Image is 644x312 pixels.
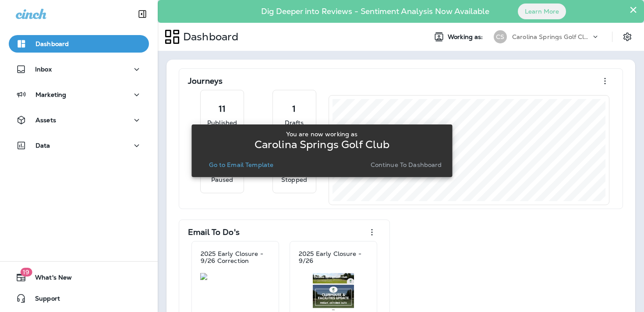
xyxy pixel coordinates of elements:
p: Data [35,142,50,149]
button: Learn More [518,4,566,19]
div: CS [494,30,507,43]
p: Carolina Springs Golf Club [255,141,390,148]
p: You are now working as [286,131,357,138]
p: Dashboard [180,30,238,43]
p: Carolina Springs Golf Club [512,33,591,40]
button: Settings [619,29,635,45]
button: Go to Email Template [205,159,277,171]
span: What's New [26,274,72,284]
span: Working as: [448,33,485,41]
p: Inbox [35,66,52,73]
p: Email To Do's [188,228,240,237]
button: Inbox [9,60,149,78]
button: Continue to Dashboard [367,159,446,171]
button: Marketing [9,86,149,103]
p: Go to Email Template [209,161,273,168]
span: Support [26,295,60,305]
button: Support [9,290,149,307]
p: Dashboard [35,40,69,47]
button: 19What's New [9,269,149,286]
button: Dashboard [9,35,149,53]
p: Assets [35,117,56,124]
p: Continue to Dashboard [371,161,442,168]
button: Close [629,3,637,17]
span: 19 [20,268,32,277]
p: Journeys [188,77,223,85]
button: Collapse Sidebar [130,5,155,23]
button: Data [9,137,149,154]
button: Assets [9,111,149,129]
p: Marketing [35,91,66,98]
